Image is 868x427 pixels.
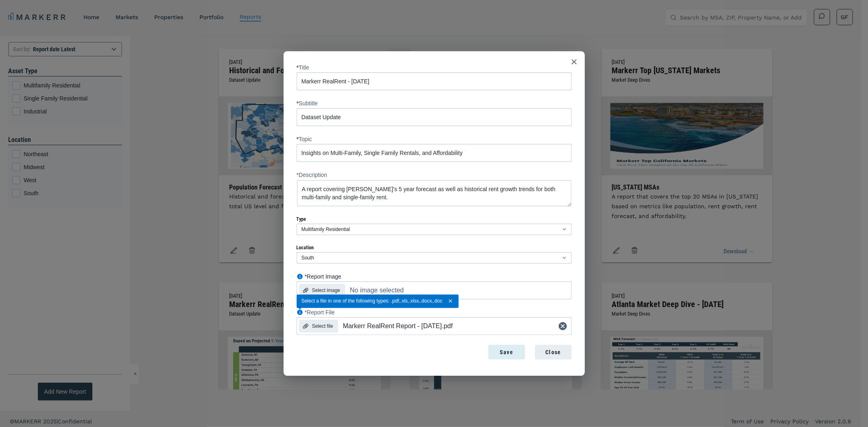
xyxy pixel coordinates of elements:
[312,287,340,294] div: Select image
[299,64,309,71] span: Title
[447,298,454,305] svg: close
[299,136,312,142] span: Topic
[302,298,443,305] div: Select a file in one of the following types: .pdf,.xls,.xlsx,.docx,.doc
[535,345,572,359] button: Close
[297,252,572,264] select: Location
[558,321,568,331] svg: remove
[305,309,335,316] span: *Report File
[297,144,572,162] input: Topic
[565,53,583,71] button: Close
[297,309,303,316] svg: help
[297,180,572,207] textarea: *Description
[299,100,318,107] span: Subtitle
[305,273,341,280] span: *Report Image
[297,224,572,235] select: Type
[299,284,345,297] div: Select image
[542,348,565,357] div: Close
[554,317,572,335] button: *Report FileSelect fileMarkerr RealRent Report - [DATE].pdfSelect a file in one of the following ...
[345,285,572,295] div: No image selected
[297,245,314,251] span: Location
[495,348,518,357] div: Save
[297,216,306,222] span: Type
[297,273,303,280] svg: help
[312,322,333,330] div: Select file
[338,321,554,331] div: Markerr RealRent Report - [DATE].pdf
[488,345,525,359] button: Save
[297,72,572,90] input: Title
[299,320,338,333] div: Select file
[297,172,327,178] span: *Description
[297,108,572,126] input: Subtitle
